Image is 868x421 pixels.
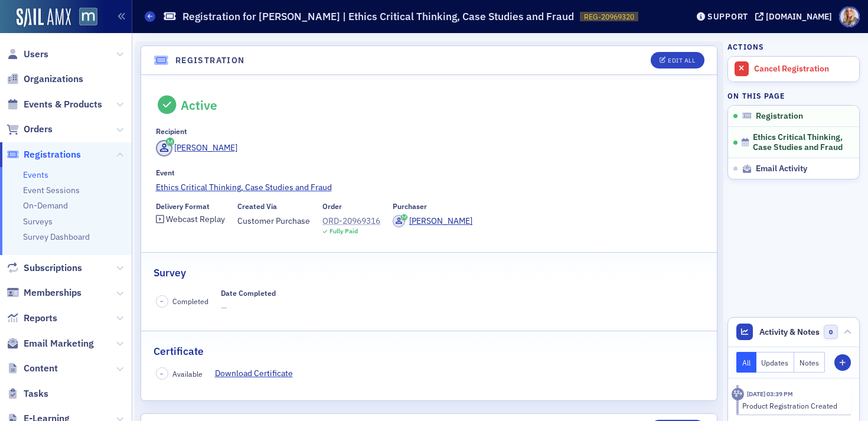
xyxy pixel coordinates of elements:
[24,73,83,86] span: Organizations
[839,6,860,27] span: Profile
[707,11,748,22] div: Support
[824,325,838,340] span: 0
[727,41,764,52] h4: Actions
[759,326,820,338] span: Activity & Notes
[172,368,203,379] span: Available
[160,370,164,378] span: –
[755,12,836,21] button: [DOMAIN_NAME]
[174,142,237,154] div: [PERSON_NAME]
[24,148,81,161] span: Registrations
[393,202,427,211] div: Purchaser
[747,390,793,398] time: 6/12/2025 03:39 PM
[23,216,53,227] a: Surveys
[154,265,186,280] h2: Survey
[728,57,859,81] a: Cancel Registration
[322,215,380,227] a: ORD-20969316
[409,215,472,227] div: [PERSON_NAME]
[154,344,204,359] h2: Certificate
[221,289,276,298] div: Date Completed
[237,215,310,227] span: Customer Purchase
[166,216,225,223] div: Webcast Replay
[651,52,704,68] button: Edit All
[24,123,53,136] span: Orders
[24,262,82,275] span: Subscriptions
[6,286,81,299] a: Memberships
[6,337,94,350] a: Email Marketing
[753,132,844,153] span: Ethics Critical Thinking, Case Studies and Fraud
[727,90,860,101] h4: On this page
[24,286,81,299] span: Memberships
[742,400,843,411] div: Product Registration Created
[6,262,82,275] a: Subscriptions
[6,123,53,136] a: Orders
[24,48,48,61] span: Users
[322,202,342,211] div: Order
[6,362,58,375] a: Content
[156,202,210,211] div: Delivery Format
[24,362,58,375] span: Content
[79,8,97,26] img: SailAMX
[6,98,102,111] a: Events & Products
[584,12,634,22] span: REG-20969320
[156,127,187,136] div: Recipient
[181,97,217,113] div: Active
[766,11,832,22] div: [DOMAIN_NAME]
[754,64,853,74] div: Cancel Registration
[172,296,208,306] span: Completed
[215,367,302,380] a: Download Certificate
[732,388,744,400] div: Activity
[6,312,57,325] a: Reports
[6,148,81,161] a: Registrations
[237,202,277,211] div: Created Via
[756,352,795,373] button: Updates
[24,98,102,111] span: Events & Products
[756,111,803,122] span: Registration
[160,297,164,305] span: –
[23,231,90,242] a: Survey Dashboard
[393,215,472,227] a: [PERSON_NAME]
[24,337,94,350] span: Email Marketing
[182,9,574,24] h1: Registration for [PERSON_NAME] | Ethics Critical Thinking, Case Studies and Fraud
[23,185,80,195] a: Event Sessions
[175,54,245,67] h4: Registration
[6,48,48,61] a: Users
[6,387,48,400] a: Tasks
[756,164,807,174] span: Email Activity
[17,8,71,27] img: SailAMX
[156,140,238,156] a: [PERSON_NAME]
[24,387,48,400] span: Tasks
[156,181,703,194] a: Ethics Critical Thinking, Case Studies and Fraud
[794,352,825,373] button: Notes
[668,57,695,64] div: Edit All
[156,168,175,177] div: Event
[23,169,48,180] a: Events
[71,8,97,28] a: View Homepage
[221,302,276,314] span: —
[736,352,756,373] button: All
[329,227,358,235] div: Fully Paid
[24,312,57,325] span: Reports
[6,73,83,86] a: Organizations
[23,200,68,211] a: On-Demand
